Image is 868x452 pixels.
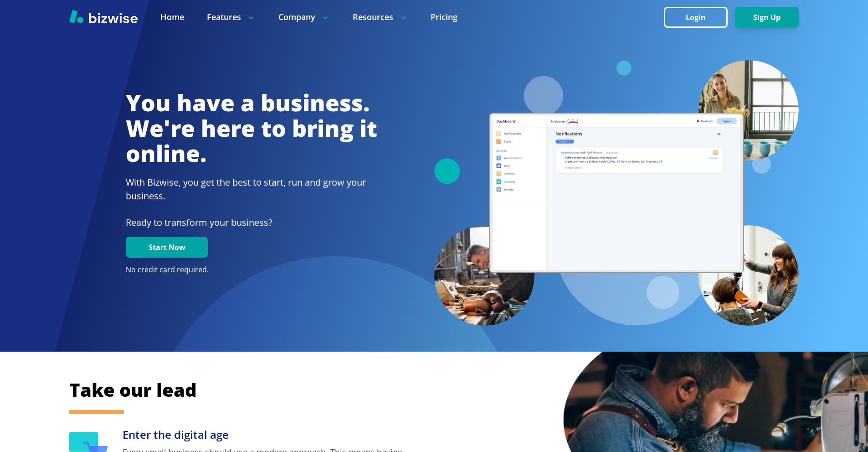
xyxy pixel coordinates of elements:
[278,11,330,23] p: Company
[126,176,377,203] h2: With Bizwise, you get the best to start, run and grow your business.
[207,11,256,23] p: Features
[664,13,735,22] a: Login
[126,237,208,258] button: Start Now
[126,90,377,166] h1: You have a business. We're here to bring it online.
[735,7,799,28] button: Sign Up
[126,243,208,252] a: Start Now
[735,13,799,22] a: Sign Up
[126,265,377,275] p: No credit card required.
[69,378,753,402] h2: Take our lead
[123,427,411,442] h3: Enter the digital age
[160,11,184,23] a: Home
[353,11,408,23] p: Resources
[126,216,377,229] p: Ready to transform your business?
[431,11,457,23] a: Pricing
[664,7,728,28] button: Login
[69,10,138,23] img: Bizwise Logo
